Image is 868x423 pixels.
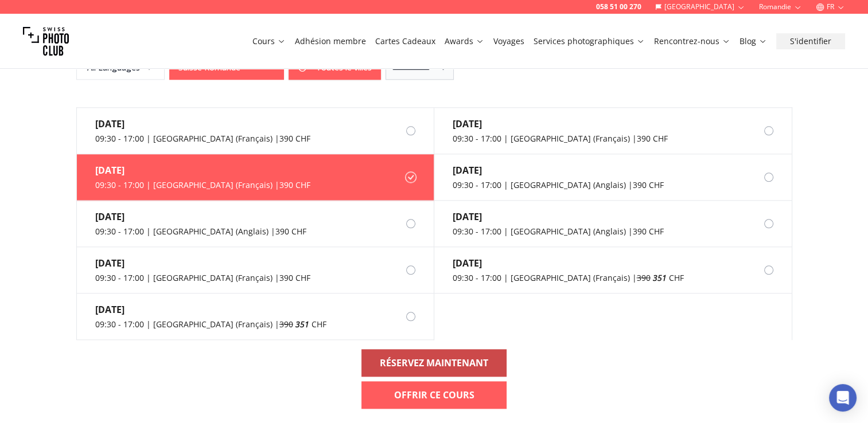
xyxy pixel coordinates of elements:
[295,36,366,47] a: Adhésion membre
[252,36,286,47] a: Cours
[23,18,69,64] img: Swiss photo club
[95,319,326,330] div: 09:30 - 17:00 | [GEOGRAPHIC_DATA] (Français) | CHF
[279,319,293,330] span: 390
[529,33,649,49] button: Services photographiques
[489,33,529,49] button: Voyages
[739,36,767,47] a: Blog
[95,163,310,177] div: [DATE]
[95,226,306,237] div: 09:30 - 17:00 | [GEOGRAPHIC_DATA] (Anglais) | 390 CHF
[95,303,326,316] div: [DATE]
[95,256,310,270] div: [DATE]
[394,388,474,402] b: Offrir ce cours
[95,117,310,131] div: [DATE]
[295,319,309,330] em: 351
[453,179,664,191] div: 09:30 - 17:00 | [GEOGRAPHIC_DATA] (Anglais) | 390 CHF
[596,2,641,11] a: 058 51 00 270
[453,256,684,270] div: [DATE]
[649,33,735,49] button: Rencontrez-nous
[248,33,290,49] button: Cours
[95,179,310,191] div: 09:30 - 17:00 | [GEOGRAPHIC_DATA] (Français) | 390 CHF
[637,272,651,283] span: 390
[445,36,484,47] a: Awards
[95,133,310,144] div: 09:30 - 17:00 | [GEOGRAPHIC_DATA] (Français) | 390 CHF
[453,272,684,284] div: 09:30 - 17:00 | [GEOGRAPHIC_DATA] (Français) | CHF
[453,117,668,131] div: [DATE]
[361,349,507,377] a: RÉSERVEZ MAINTENANT
[776,33,845,49] button: S'identifier
[735,33,772,49] button: Blog
[380,356,488,370] b: RÉSERVEZ MAINTENANT
[453,163,664,177] div: [DATE]
[371,33,440,49] button: Cartes Cadeaux
[453,226,664,237] div: 09:30 - 17:00 | [GEOGRAPHIC_DATA] (Anglais) | 390 CHF
[653,272,667,283] em: 351
[829,384,857,412] div: Open Intercom Messenger
[361,381,507,409] a: Offrir ce cours
[534,36,645,47] a: Services photographiques
[290,33,371,49] button: Adhésion membre
[453,210,664,224] div: [DATE]
[453,133,668,144] div: 09:30 - 17:00 | [GEOGRAPHIC_DATA] (Français) | 390 CHF
[95,210,306,224] div: [DATE]
[493,36,524,47] a: Voyages
[440,33,489,49] button: Awards
[95,272,310,284] div: 09:30 - 17:00 | [GEOGRAPHIC_DATA] (Français) | 390 CHF
[375,36,435,47] a: Cartes Cadeaux
[654,36,730,47] a: Rencontrez-nous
